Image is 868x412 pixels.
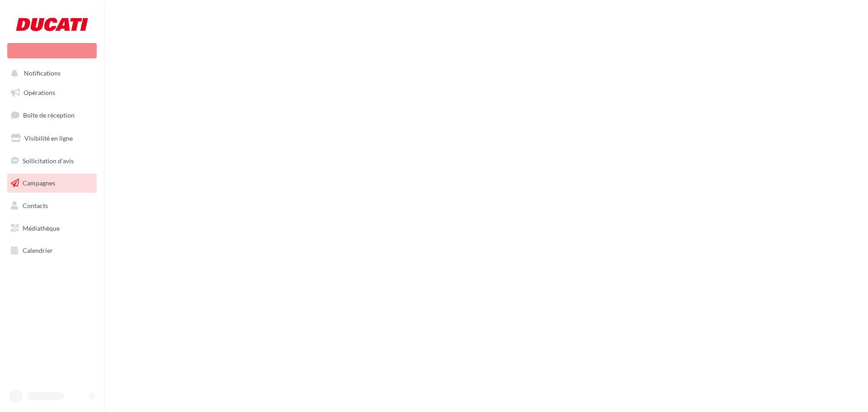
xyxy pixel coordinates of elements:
[5,241,99,260] a: Calendrier
[5,152,99,170] a: Sollicitation d'avis
[5,196,99,215] a: Contacts
[23,224,60,232] span: Médiathèque
[5,83,99,102] a: Opérations
[24,134,73,142] span: Visibilité en ligne
[23,202,48,209] span: Contacts
[5,105,99,125] a: Boîte de réception
[24,89,55,96] span: Opérations
[23,156,74,164] span: Sollicitation d'avis
[23,246,53,254] span: Calendrier
[5,129,99,148] a: Visibilité en ligne
[5,219,99,238] a: Médiathèque
[23,111,75,119] span: Boîte de réception
[7,43,97,58] div: Nouvelle campagne
[5,174,99,193] a: Campagnes
[23,179,55,187] span: Campagnes
[24,70,61,77] span: Notifications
